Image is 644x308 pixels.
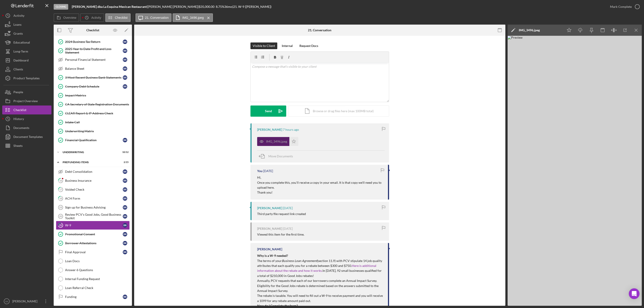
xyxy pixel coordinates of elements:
[13,20,21,30] div: Loans
[257,233,304,236] div: Viewed this item for the first time.
[56,136,130,145] a: Financial QualificationBR
[519,28,540,32] div: IMG_3496.jpeg
[2,105,51,114] a: Checklist
[65,213,123,220] div: Review PCV's Good Jobs, Good Business Toolkit
[123,223,127,228] div: B R
[56,266,130,274] a: Answer 6 Questions
[257,206,282,210] div: [PERSON_NAME]
[65,94,129,97] div: Impact Metrics
[2,56,51,65] a: Dashboard
[250,42,277,49] button: Visible to Client
[253,42,275,49] div: Visible to Client
[56,73,130,82] a: 3 Most Recent Business Bank StatementsBR
[65,129,129,133] div: Underwriting Matrix
[2,65,51,74] a: Clients
[13,97,38,107] div: Project Overview
[65,295,123,299] div: Funding
[257,293,383,303] p: The rebate is taxable. You will need to fill out a W-9 to receive payment and you will receive a ...
[13,105,26,116] div: Checklist
[65,188,123,191] div: Voided Check
[2,141,51,150] button: Sheets
[283,128,299,131] time: 2025-08-27 21:46
[56,46,130,55] a: 2025 Year to Date Profit and Loss StatementBR
[59,188,62,191] tspan: 17
[173,13,213,22] button: IMG_3496.jpeg
[123,40,127,44] div: B R
[65,103,129,106] div: CA Secretary of State Registration Documents
[123,84,127,89] div: B R
[65,286,129,290] div: Loan Referral Check
[65,206,123,209] div: Sign up for Business Advising
[65,40,123,44] div: 2024 Business Tax Return
[216,5,224,8] div: 8.75 %
[265,105,272,117] div: Send
[65,259,129,263] div: Loan Docs
[13,74,40,84] div: Product Templates
[56,100,130,109] a: CA Secretary of State Registration Documents
[2,47,51,56] button: Long-Term
[2,38,51,47] a: Educational
[65,268,129,272] div: Answer 6 Questions
[257,169,263,173] div: You
[56,118,130,127] a: Intake Call
[63,161,117,164] div: Prefunding Items
[65,224,123,227] div: W-9
[56,37,130,46] a: 2024 Business Tax ReturnBR
[610,2,632,11] div: Mark Complete
[105,13,131,22] button: Checklist
[2,74,51,83] button: Product Templates
[2,132,51,141] button: Document Templates
[182,16,204,19] label: IMG_3496.jpeg
[232,5,271,8] div: | 21. W-9 ([PERSON_NAME])
[606,2,642,11] button: Mark Complete
[65,47,123,54] div: 2025 Year to Date Profit and Loss Statement
[257,278,383,293] p: Annually, PCV requests that each of our borrowers complete an Annual Impact Survey. Eligibility f...
[257,254,288,257] strong: Why is a W-9 needed?
[257,190,383,195] p: Thank you!
[13,47,28,57] div: Long-Term
[54,4,68,10] div: Closing
[65,138,123,142] div: Financial Qualification
[59,206,62,209] tspan: 19
[123,250,127,254] div: B R
[59,215,62,218] tspan: 20
[54,13,79,22] button: Overview
[56,212,130,221] a: 20Review PCV's Good Jobs, Good Business ToolkitBR
[65,197,123,200] div: ACH Form
[13,65,23,75] div: Clients
[123,295,127,299] div: B R
[257,253,383,278] p: The terms of your (section 11.9) with PCV stipulate 14 job quality attributes that each qualify y...
[123,169,127,174] div: B R
[91,16,101,19] label: Activity
[250,105,286,117] button: Send
[80,13,104,22] button: Activity
[65,58,123,61] div: Personal Financial Statement
[121,151,129,154] div: 10 / 12
[257,304,298,308] strong: How do I Complete the form?
[123,138,127,142] div: B R
[123,57,127,62] div: B R
[2,11,51,20] button: Activity
[56,176,130,185] a: 16Business InsuranceBR
[13,38,30,48] div: Educational
[65,170,123,173] div: Debt Consolidation
[257,151,297,162] button: Move Documents
[297,42,320,49] button: Request Docs
[629,288,640,299] div: Open Intercom Messenger
[56,239,130,248] a: Borrower AttestationsBR
[2,123,51,132] button: Documents
[72,5,148,8] div: |
[2,97,51,105] a: Project Overview
[123,196,127,201] div: B R
[56,167,130,176] a: Debt ConsolidationBR
[257,180,383,190] p: Once you complete this, you'll receive a copy in your email. It is that copy we'll need you to up...
[65,179,123,182] div: Business Insurance
[56,292,130,301] a: FundingBR
[13,56,29,66] div: Dashboard
[257,128,282,131] div: [PERSON_NAME]
[266,140,287,143] div: IMG_3496.jpeg
[65,76,123,79] div: 3 Most Recent Business Bank Statements
[56,127,130,136] a: Underwriting Matrix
